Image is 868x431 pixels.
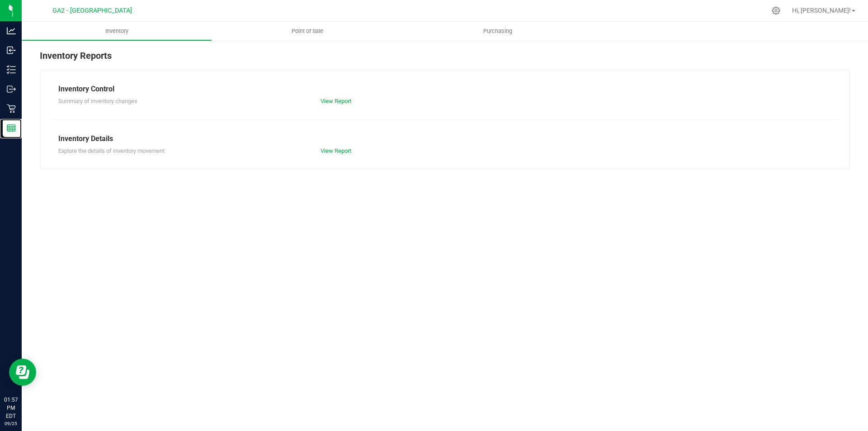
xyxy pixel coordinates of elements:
[792,7,851,14] span: Hi, [PERSON_NAME]!
[321,98,351,104] a: View Report
[402,22,593,41] a: Purchasing
[58,84,831,95] div: Inventory Control
[7,65,16,74] inline-svg: Inventory
[58,147,165,154] span: Explore the details of inventory movement
[22,22,212,41] a: Inventory
[4,396,18,420] p: 01:57 PM EDT
[40,49,850,70] div: Inventory Reports
[212,22,402,41] a: Point of Sale
[58,133,831,144] div: Inventory Details
[7,123,16,133] inline-svg: Reports
[471,27,524,35] span: Purchasing
[7,46,16,55] inline-svg: Inbound
[7,85,16,94] inline-svg: Outbound
[4,420,18,427] p: 09/25
[52,7,132,14] span: GA2 - [GEOGRAPHIC_DATA]
[9,359,36,386] iframe: Resource center
[7,104,16,113] inline-svg: Retail
[321,147,351,154] a: View Report
[279,27,335,35] span: Point of Sale
[770,6,782,15] div: Manage settings
[58,98,137,104] span: Summary of inventory changes
[93,27,141,35] span: Inventory
[7,26,16,35] inline-svg: Analytics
